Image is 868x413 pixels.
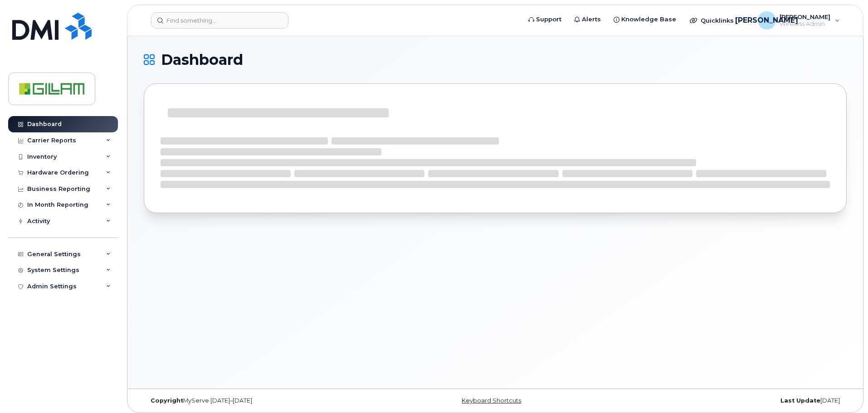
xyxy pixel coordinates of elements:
span: Dashboard [161,53,243,67]
strong: Copyright [151,397,183,404]
strong: Last Update [780,397,820,404]
div: MyServe [DATE]–[DATE] [144,397,378,404]
a: Keyboard Shortcuts [462,397,521,404]
div: [DATE] [612,397,847,404]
